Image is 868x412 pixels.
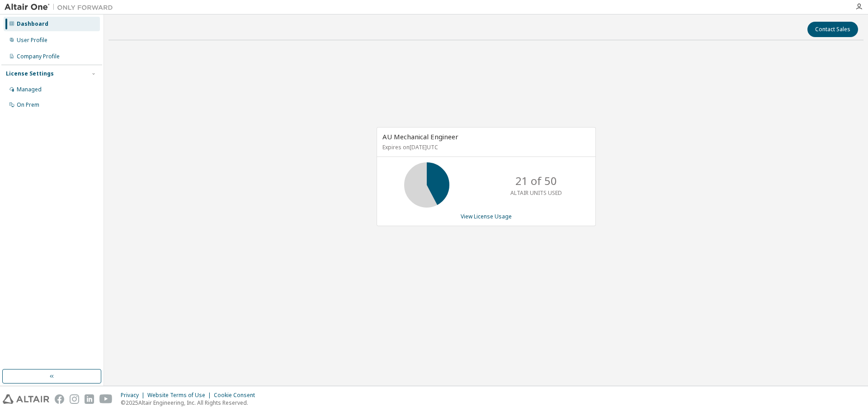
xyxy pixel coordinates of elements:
p: Expires on [DATE] UTC [382,143,588,151]
div: Managed [17,86,42,93]
p: © 2025 Altair Engineering, Inc. All Rights Reserved. [121,399,260,407]
img: youtube.svg [99,394,113,404]
div: Company Profile [17,53,60,60]
button: Contact Sales [807,22,858,37]
img: instagram.svg [70,394,79,404]
span: AU Mechanical Engineer [382,132,458,141]
div: On Prem [17,101,39,109]
img: facebook.svg [55,394,64,404]
p: 21 of 50 [515,173,557,189]
div: Privacy [121,392,147,399]
div: Dashboard [17,20,48,28]
a: View License Usage [461,213,512,220]
div: User Profile [17,37,47,44]
div: License Settings [6,70,54,77]
div: Cookie Consent [214,392,260,399]
img: altair_logo.svg [3,394,49,404]
p: ALTAIR UNITS USED [510,189,562,197]
img: linkedin.svg [85,394,94,404]
div: Website Terms of Use [147,392,214,399]
img: Altair One [5,3,118,12]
